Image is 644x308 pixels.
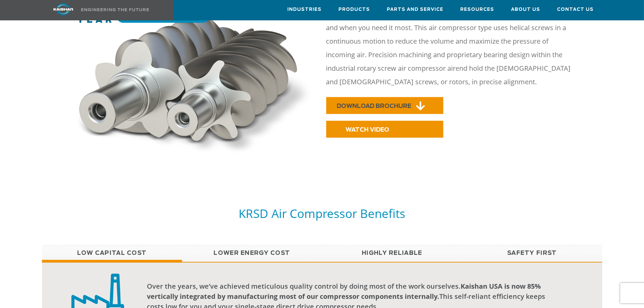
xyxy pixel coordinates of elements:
[42,245,182,262] a: Low Capital Cost
[557,0,594,19] a: Contact Us
[339,0,370,19] a: Products
[322,245,462,262] a: Highly Reliable
[462,245,602,262] a: Safety First
[387,0,444,19] a: Parts and Service
[326,97,443,114] a: DOWNLOAD BROCHURE
[461,0,494,19] a: Resources
[511,6,540,14] span: About Us
[182,245,322,262] a: Lower Energy Cost
[339,6,370,14] span: Products
[461,6,494,14] span: Resources
[38,3,89,15] img: kaishan logo
[557,6,594,14] span: Contact Us
[387,6,444,14] span: Parts and Service
[288,6,322,14] span: Industries
[346,127,390,133] span: WATCH VIDEO
[326,121,443,138] a: WATCH VIDEO
[81,8,149,11] img: Engineering the future
[288,0,322,19] a: Industries
[511,0,540,19] a: About Us
[337,103,412,109] span: DOWNLOAD BROCHURE
[42,206,602,221] h5: KRSD Air Compressor Benefits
